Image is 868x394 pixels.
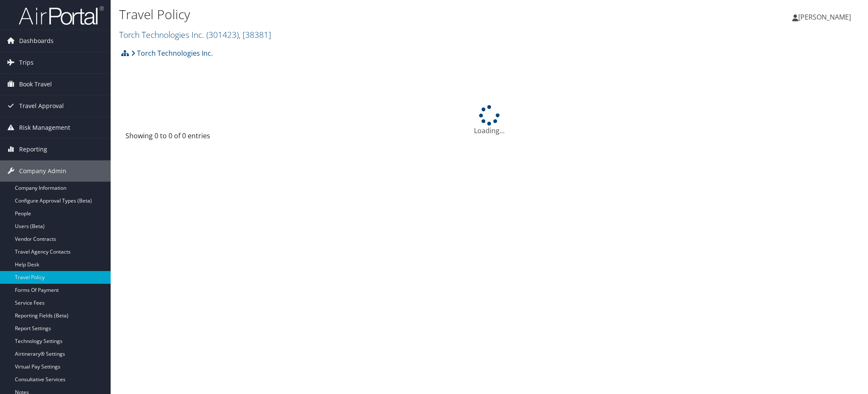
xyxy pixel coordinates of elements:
span: Travel Approval [19,95,64,117]
a: [PERSON_NAME] [792,4,859,30]
div: Loading... [119,105,859,136]
span: ( 301423 ) [206,29,239,40]
span: Risk Management [19,117,70,138]
span: Dashboards [19,30,54,51]
a: Torch Technologies Inc. [131,45,213,62]
span: Company Admin [19,160,66,182]
span: [PERSON_NAME] [798,12,851,22]
h1: Travel Policy [119,6,613,23]
span: , [ 38381 ] [239,29,271,40]
img: airportal-logo.png [19,6,104,26]
span: Trips [19,52,34,73]
a: Torch Technologies Inc. [119,29,271,40]
div: Showing 0 to 0 of 0 entries [126,131,298,145]
span: Reporting [19,139,47,160]
span: Book Travel [19,74,52,95]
